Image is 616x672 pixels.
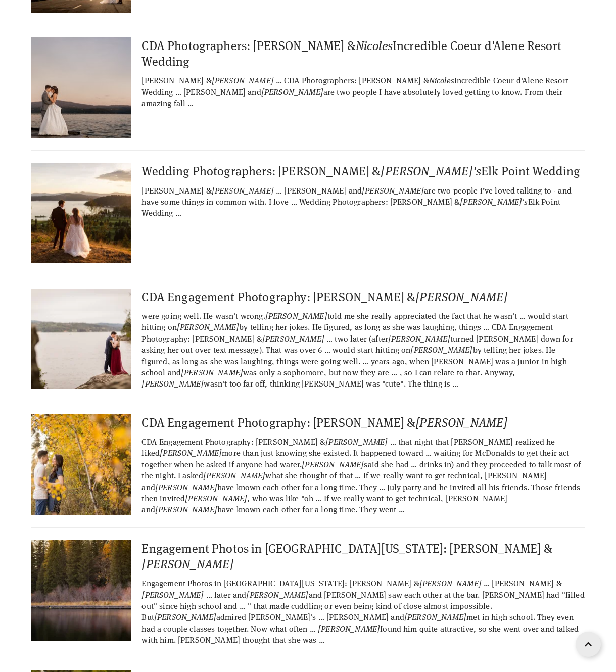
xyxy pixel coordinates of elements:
span: … [310,623,316,634]
em: [PERSON_NAME] [203,470,265,481]
div: Engagement Photos in [GEOGRAPHIC_DATA][US_STATE]: [PERSON_NAME] & [31,540,585,571]
em: [PERSON_NAME] [410,344,472,355]
span: … [187,98,194,108]
span: [PERSON_NAME] & [141,185,274,196]
span: found him quite attractive, so she went over and talked with him. [PERSON_NAME] thought that she was [141,623,579,645]
span: … [291,196,297,207]
em: [PERSON_NAME] [261,86,323,97]
em: [PERSON_NAME] [362,185,424,196]
em: [PERSON_NAME]'s [460,196,528,207]
span: years ago, when [PERSON_NAME] was a junior in high school and was only a sophomore, but now they are [141,356,566,377]
span: Wedding Photographers: [PERSON_NAME] & Elk Point Wedding [141,196,560,218]
em: [PERSON_NAME] [154,611,216,622]
span: … [484,578,490,588]
div: CDA Engagement Photography: [PERSON_NAME] & [31,289,585,304]
em: [PERSON_NAME] [155,482,217,492]
span: were going well. He wasn't wrong. told me she really appreciated the fact that he wasn't [141,310,517,321]
div: CDA Photographers: [PERSON_NAME] &NicolesIncredible Coeur d'Alene Resort Wedding [PERSON_NAME] &[... [31,25,585,150]
span: … [319,634,325,645]
em: [PERSON_NAME]'s [381,162,481,179]
span: would start hitting on by telling her jokes. He figured, as long as she was laughing, things [141,310,568,332]
span: … [326,333,333,344]
span: … [362,356,368,366]
em: [PERSON_NAME] [246,589,308,600]
span: " that made cuddling or even being kind of close almost impossible. But admired [PERSON_NAME]'s [141,600,492,622]
em: [PERSON_NAME] [415,288,507,305]
span: CDA Engagement Photography: [PERSON_NAME] & [141,436,388,447]
span: waiting for McDonalds to get their act together when he asked if anyone had water. said she had [141,447,569,469]
span: drinks in) and they proceeded to talk most of the night. I asked what she thought of that [141,459,581,481]
div: CDA Engagement Photography: [PERSON_NAME] &[PERSON_NAME] CDA Engagement Photography: [PERSON_NAME... [31,402,585,527]
div: Engagement Photos in [GEOGRAPHIC_DATA][US_STATE]: [PERSON_NAME] &[PERSON_NAME] Engagement Photos ... [31,527,585,658]
span: CDA Photographers: [PERSON_NAME] & Incredible Coeur d'Alene Resort Wedding [141,75,568,97]
span: July party and he invited all his friends. Those friends then invited , who was like "oh [141,482,580,503]
em: [PERSON_NAME] [155,504,217,514]
span: … [315,493,321,503]
span: , so I can relate to that. Anyway, wasn't too far off, thinking [PERSON_NAME] was "cute". The thi... [141,367,515,389]
em: [PERSON_NAME] [141,555,233,572]
span: … [379,482,385,492]
span: … [452,378,458,389]
span: … [390,436,396,447]
em: [PERSON_NAME] [160,447,222,458]
span: … [425,447,432,458]
span: … [175,207,181,218]
span: would start hitting on by telling her jokes. He figured, as long as she was laughing, things were... [141,344,555,366]
em: [PERSON_NAME] [141,589,204,600]
em: [PERSON_NAME] [262,333,324,344]
span: … [206,589,212,600]
span: [PERSON_NAME] and met in high school. They even had a couple classes together. Now what often [141,611,574,633]
span: If we really want to get technical, [PERSON_NAME] and have known each other for a long time. They... [141,493,507,514]
span: [PERSON_NAME] and are two people I have absolutely loved getting to know. From their amazing fall [141,86,562,108]
em: [PERSON_NAME] [302,459,364,469]
em: [PERSON_NAME] [212,185,274,196]
span: … [276,185,282,196]
em: Nicoles [356,37,393,54]
span: … [483,321,489,332]
em: [PERSON_NAME] [141,378,204,389]
em: [PERSON_NAME] [419,578,482,588]
em: [PERSON_NAME] [318,623,380,634]
em: [PERSON_NAME] [212,75,274,85]
em: [PERSON_NAME] [177,321,239,332]
span: … [391,367,397,377]
span: … [318,611,324,622]
em: [PERSON_NAME] [181,367,243,377]
span: [PERSON_NAME] & [141,578,561,599]
div: CDA Engagement Photography: [PERSON_NAME] &[PERSON_NAME] were going well. He wasn't wrong.[PERSON... [31,276,585,402]
em: [PERSON_NAME] [388,333,450,344]
span: two later (after turned [PERSON_NAME] down for asking her out over text message). That was over 6 [141,333,573,355]
div: Wedding Photographers: [PERSON_NAME] &[PERSON_NAME]'sElk Point Wedding [PERSON_NAME] &[PERSON_NAM... [31,150,585,275]
em: [PERSON_NAME] [185,493,247,503]
span: CDA Engagement Photography: [PERSON_NAME] & [141,321,553,343]
em: [PERSON_NAME] [325,436,388,447]
span: … [324,344,330,355]
em: [PERSON_NAME] [415,414,507,430]
span: … [519,310,526,321]
em: [PERSON_NAME] [404,611,466,622]
span: … [240,600,246,611]
span: [PERSON_NAME] & [141,75,274,85]
span: later and and [PERSON_NAME] saw each other at the bar. [PERSON_NAME] had "filled out" since high ... [141,589,584,611]
span: that night that [PERSON_NAME] realized he liked more than just knowing she existed. It happened t... [141,436,555,458]
span: … [276,75,282,85]
span: … [399,504,405,514]
span: … [175,86,181,97]
div: CDA Engagement Photography: [PERSON_NAME] & [31,414,585,430]
span: … [355,470,361,481]
em: Nicoles [429,75,454,85]
span: Engagement Photos in [GEOGRAPHIC_DATA][US_STATE]: [PERSON_NAME] & [141,578,482,588]
span: [PERSON_NAME] and are two people i’ve loved talking to - and have some things in common with. I love [141,185,572,207]
div: CDA Photographers: [PERSON_NAME] & Incredible Coeur d'Alene Resort Wedding [31,37,585,69]
span: … [411,459,417,469]
div: Wedding Photographers: [PERSON_NAME] & Elk Point Wedding [31,163,585,178]
em: [PERSON_NAME] [265,310,327,321]
span: If we really want to get technical, [PERSON_NAME] and have known each other for a long time. They [141,470,547,492]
